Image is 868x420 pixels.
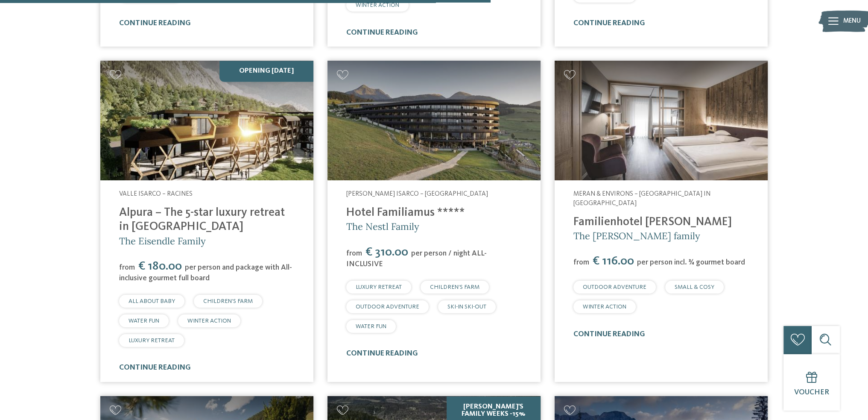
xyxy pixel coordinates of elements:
[356,2,399,8] span: WINTER ACTION
[327,61,541,181] img: Looking for family hotels? Find the best ones here!
[573,216,732,228] a: Familienhotel [PERSON_NAME]
[573,259,589,266] span: from
[129,318,159,324] span: WATER FUN
[590,255,636,267] span: € 116.00
[203,298,253,304] span: CHILDREN’S FARM
[346,250,487,268] span: per person / night ALL-INCLUSIVE
[783,354,840,411] a: Voucher
[346,220,419,232] span: The Nestl Family
[794,389,829,396] span: Voucher
[573,331,645,338] a: continue reading
[100,61,313,181] img: Looking for family hotels? Find the best ones here!
[119,264,135,271] span: from
[129,338,175,344] span: LUXURY RETREAT
[573,191,710,207] span: Meran & Environs – [GEOGRAPHIC_DATA] in [GEOGRAPHIC_DATA]
[119,207,285,233] a: Alpura – The 5-star luxury retreat in [GEOGRAPHIC_DATA]
[573,20,645,27] a: continue reading
[356,284,402,290] span: LUXURY RETREAT
[356,323,386,329] span: WATER FUN
[119,235,206,247] span: The Eisendle Family
[430,284,479,290] span: CHILDREN’S FARM
[555,61,768,181] img: Looking for family hotels? Find the best ones here!
[447,304,486,310] span: SKI-IN SKI-OUT
[573,230,700,242] span: The [PERSON_NAME] family
[119,364,191,371] a: continue reading
[119,20,191,27] a: continue reading
[637,259,745,266] span: per person incl. ¾ gourmet board
[356,304,419,310] span: OUTDOOR ADVENTURE
[187,318,231,324] span: WINTER ACTION
[136,260,184,273] span: € 180.00
[675,284,714,290] span: SMALL & COSY
[346,191,488,197] span: [PERSON_NAME] Isarco – [GEOGRAPHIC_DATA]
[129,298,175,304] span: ALL ABOUT BABY
[346,350,418,357] a: continue reading
[363,246,410,258] span: € 310.00
[119,191,193,197] span: Valle Isarco – Racines
[583,284,646,290] span: OUTDOOR ADVENTURE
[583,304,626,310] span: WINTER ACTION
[346,250,362,257] span: from
[346,29,418,36] a: continue reading
[119,264,292,282] span: per person and package with All-inclusive gourmet full board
